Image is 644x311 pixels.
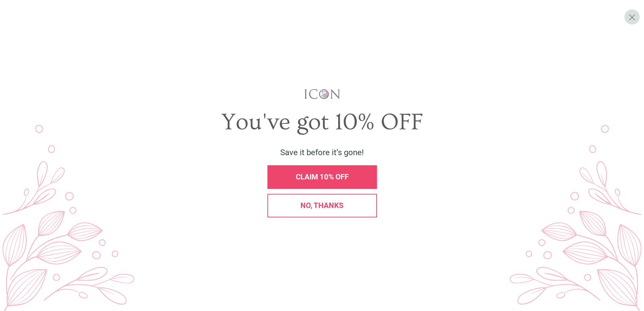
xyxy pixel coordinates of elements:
[296,173,349,181] span: CLAIM 10% OFF
[221,109,423,135] span: You've got 10% OFF
[280,148,364,157] span: Save it before it’s gone!
[303,89,341,100] img: iconwallstickersl_1754656298800.png
[629,12,636,22] span: X
[300,201,344,210] span: No, thanks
